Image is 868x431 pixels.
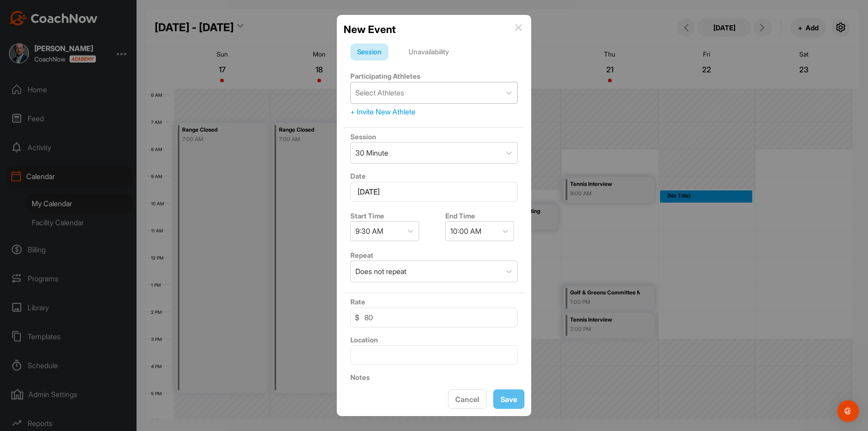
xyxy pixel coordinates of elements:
[350,72,420,81] label: Participating Athletes
[350,43,388,61] div: Session
[355,312,359,323] span: $
[445,212,475,220] label: End Time
[493,389,524,409] button: Save
[350,308,518,327] input: 0
[355,87,404,98] div: Select Athletes
[450,226,481,237] div: 10:00 AM
[344,22,396,37] h2: New Event
[355,147,388,158] div: 30 Minute
[355,226,383,237] div: 9:30 AM
[448,389,486,409] button: Cancel
[350,336,378,344] label: Location
[350,182,518,202] input: Select Date
[350,212,384,220] label: Start Time
[350,373,370,382] label: Notes
[350,251,373,260] label: Repeat
[837,400,859,422] div: Open Intercom Messenger
[350,106,518,117] div: + Invite New Athlete
[350,172,366,180] label: Date
[350,133,376,141] label: Session
[355,266,406,277] div: Does not repeat
[350,298,365,306] label: Rate
[402,43,456,61] div: Unavailability
[515,24,522,31] img: info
